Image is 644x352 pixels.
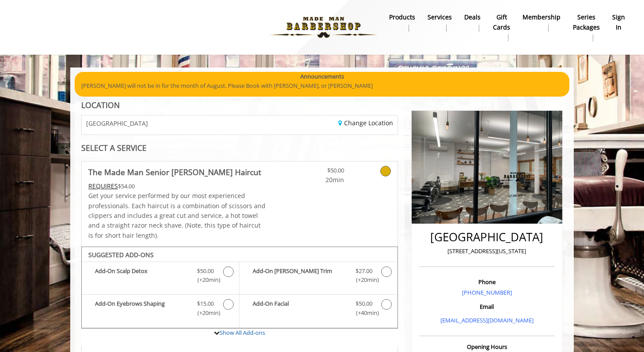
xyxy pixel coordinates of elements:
b: Services [428,12,452,22]
a: Change Location [338,119,393,127]
label: Add-On Eyebrows Shaping [86,299,235,320]
b: SUGGESTED ADD-ONS [88,251,154,259]
span: $15.00 [197,299,214,308]
b: Add-On Eyebrows Shaping [95,299,188,318]
b: gift cards [493,12,510,32]
a: [PHONE_NUMBER] [462,288,512,296]
p: [PERSON_NAME] will not be in for the month of August. Please Book with [PERSON_NAME], or [PERSON_... [81,81,563,90]
span: (+20min ) [193,275,219,285]
b: Add-On Scalp Detox [95,266,188,285]
a: $50.00 [292,161,344,185]
h3: Email [421,303,553,310]
a: Productsproducts [383,11,421,34]
a: sign insign in [606,11,631,34]
span: (+20min ) [193,308,219,318]
h3: Opening Hours [419,344,555,350]
b: sign in [612,12,625,32]
span: [GEOGRAPHIC_DATA] [86,120,148,127]
div: The Made Man Senior Barber Haircut Add-onS [81,247,398,329]
a: MembershipMembership [516,11,567,34]
b: Add-On Facial [253,299,346,318]
div: SELECT A SERVICE [81,144,398,152]
h2: [GEOGRAPHIC_DATA] [421,231,553,243]
b: Announcements [300,72,344,81]
span: 20min [292,175,344,185]
b: Membership [523,12,561,22]
b: Deals [464,12,481,22]
b: products [389,12,415,22]
label: Add-On Facial [244,299,393,320]
div: $54.00 [88,181,266,191]
span: (+20min ) [351,275,377,285]
a: Show All Add-ons [220,329,265,337]
label: Add-On Scalp Detox [86,266,235,287]
span: $50.00 [356,299,372,308]
h3: Phone [421,279,553,285]
b: The Made Man Senior [PERSON_NAME] Haircut [88,166,261,178]
span: $27.00 [356,266,372,276]
b: Add-On [PERSON_NAME] Trim [253,266,346,285]
b: Series packages [573,12,600,32]
label: Add-On Beard Trim [244,266,393,287]
span: This service needs some Advance to be paid before we block your appointment [88,182,118,190]
a: Gift cardsgift cards [487,11,516,44]
p: [STREET_ADDRESS][US_STATE] [421,247,553,256]
span: (+40min ) [351,308,377,318]
a: ServicesServices [421,11,458,34]
span: $50.00 [197,266,214,276]
img: Made Man Barbershop logo [263,3,384,52]
a: [EMAIL_ADDRESS][DOMAIN_NAME] [440,316,534,324]
b: LOCATION [81,100,120,110]
a: DealsDeals [458,11,487,34]
p: Get your service performed by our most experienced professionals. Each haircut is a combination o... [88,191,266,240]
a: Series packagesSeries packages [567,11,606,44]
